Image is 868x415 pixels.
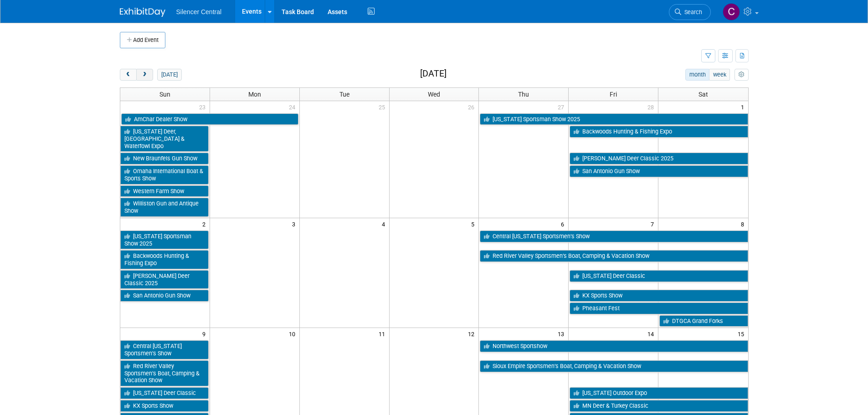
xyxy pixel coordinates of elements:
[198,101,210,113] span: 23
[570,270,748,282] a: [US_STATE] Deer Classic
[480,360,748,372] a: Sioux Empire Sportsmen’s Boat, Camping & Vacation Show
[201,218,210,230] span: 2
[378,328,389,339] span: 11
[647,328,658,339] span: 14
[378,101,389,113] span: 25
[120,165,209,184] a: Omaha International Boat & Sports Show
[650,218,658,230] span: 7
[136,69,153,81] button: next
[120,250,209,269] a: Backwoods Hunting & Fishing Expo
[685,69,709,81] button: month
[740,218,748,230] span: 8
[288,101,299,113] span: 24
[120,231,209,249] a: [US_STATE] Sportsman Show 2025
[428,91,440,98] span: Wed
[480,231,748,242] a: Central [US_STATE] Sportsmen’s Show
[480,340,748,352] a: Northwest Sportshow
[248,91,261,98] span: Mon
[291,218,299,230] span: 3
[120,290,209,302] a: San Antonio Gun Show
[120,126,209,152] a: [US_STATE] Deer, [GEOGRAPHIC_DATA] & Waterfowl Expo
[120,185,209,197] a: Western Farm Show
[120,69,137,81] button: prev
[420,69,447,79] h2: [DATE]
[157,69,181,81] button: [DATE]
[557,101,568,113] span: 27
[659,315,748,327] a: DTGCA Grand Forks
[121,113,298,125] a: AmChar Dealer Show
[570,400,748,412] a: MN Deer & Turkey Classic
[570,153,748,164] a: [PERSON_NAME] Deer Classic 2025
[570,387,748,399] a: [US_STATE] Outdoor Expo
[723,3,740,20] img: Cade Cox
[480,250,748,262] a: Red River Valley Sportsmen’s Boat, Camping & Vacation Show
[709,69,730,81] button: week
[470,218,478,230] span: 5
[201,328,210,339] span: 9
[120,340,209,359] a: Central [US_STATE] Sportsmen’s Show
[467,328,478,339] span: 12
[120,270,209,289] a: [PERSON_NAME] Deer Classic 2025
[467,101,478,113] span: 26
[647,101,658,113] span: 28
[570,165,748,177] a: San Antonio Gun Show
[681,9,702,15] span: Search
[669,4,711,20] a: Search
[176,8,222,15] span: Silencer Central
[610,91,617,98] span: Fri
[339,91,349,98] span: Tue
[120,8,165,17] img: ExhibitDay
[480,113,748,125] a: [US_STATE] Sportsman Show 2025
[159,91,170,98] span: Sun
[120,153,209,164] a: New Braunfels Gun Show
[570,290,748,302] a: KX Sports Show
[518,91,529,98] span: Thu
[120,198,209,216] a: Williston Gun and Antique Show
[560,218,568,230] span: 6
[734,69,748,81] button: myCustomButton
[737,328,748,339] span: 15
[570,126,748,138] a: Backwoods Hunting & Fishing Expo
[699,91,708,98] span: Sat
[120,387,209,399] a: [US_STATE] Deer Classic
[739,72,745,78] i: Personalize Calendar
[120,32,165,48] button: Add Event
[570,302,748,314] a: Pheasant Fest
[740,101,748,113] span: 1
[557,328,568,339] span: 13
[120,360,209,386] a: Red River Valley Sportsmen’s Boat, Camping & Vacation Show
[120,400,209,412] a: KX Sports Show
[288,328,299,339] span: 10
[381,218,389,230] span: 4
